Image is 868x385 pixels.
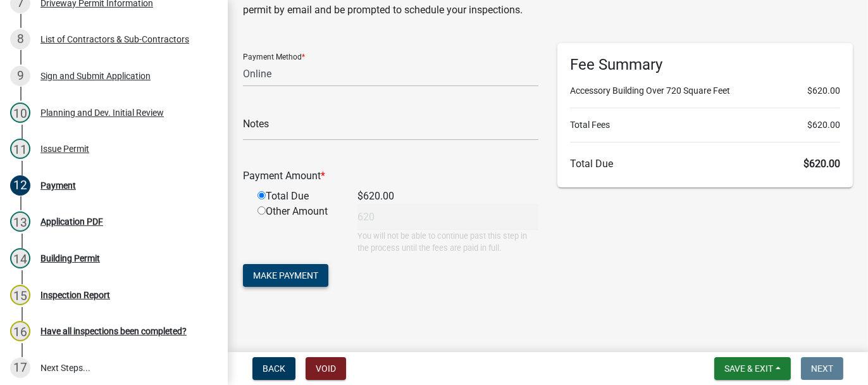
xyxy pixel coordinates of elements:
[570,56,840,74] h6: Fee Summary
[40,327,187,336] div: Have all inspections been completed?
[252,357,295,380] button: Back
[10,285,30,305] div: 15
[570,158,840,170] h6: Total Due
[306,357,346,380] button: Void
[570,118,840,132] li: Total Fees
[570,84,840,98] li: Accessory Building Over 720 Square Feet
[10,175,30,196] div: 12
[10,321,30,341] div: 16
[243,264,328,287] button: Make Payment
[40,254,100,263] div: Building Permit
[10,103,30,123] div: 10
[10,139,30,159] div: 11
[724,363,773,374] span: Save & Exit
[263,363,285,374] span: Back
[811,363,833,374] span: Next
[10,66,30,86] div: 9
[40,291,110,300] div: Inspection Report
[348,189,548,204] div: $620.00
[40,35,189,44] div: List of Contractors & Sub-Contractors
[803,158,840,170] span: $620.00
[40,72,151,80] div: Sign and Submit Application
[807,84,840,98] span: $620.00
[10,358,30,378] div: 17
[714,357,791,380] button: Save & Exit
[40,181,76,190] div: Payment
[10,29,30,49] div: 8
[10,248,30,268] div: 14
[807,118,840,132] span: $620.00
[40,144,89,153] div: Issue Permit
[40,217,103,226] div: Application PDF
[253,270,318,281] span: Make Payment
[248,189,348,204] div: Total Due
[801,357,843,380] button: Next
[10,211,30,232] div: 13
[40,108,164,117] div: Planning and Dev. Initial Review
[248,204,348,254] div: Other Amount
[233,168,548,184] div: Payment Amount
